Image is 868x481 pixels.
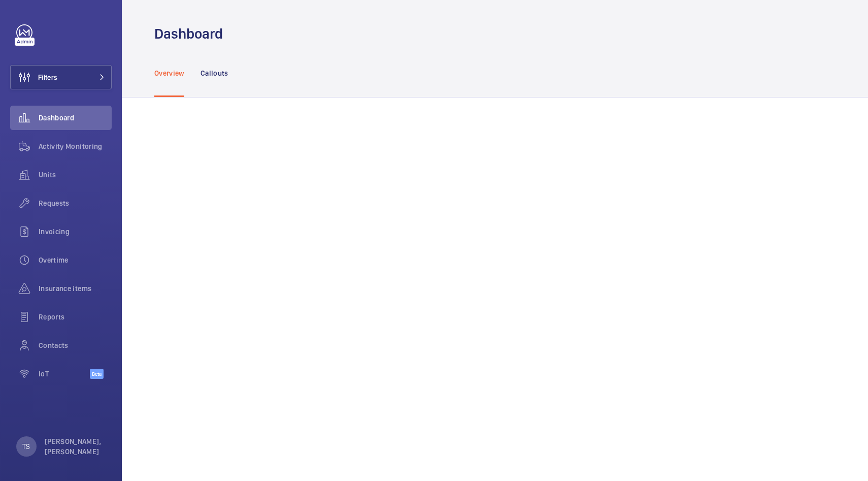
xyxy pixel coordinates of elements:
p: Overview [154,68,184,78]
span: Activity Monitoring [39,141,112,151]
span: Beta [90,369,104,379]
span: Contacts [39,340,112,350]
span: Requests [39,198,112,208]
span: Filters [38,72,57,82]
span: Overtime [39,255,112,265]
p: Callouts [201,68,228,78]
button: Filters [10,65,112,89]
span: IoT [39,369,90,379]
p: TS [22,441,30,452]
p: [PERSON_NAME], [PERSON_NAME] [45,436,106,457]
span: Units [39,170,112,180]
span: Reports [39,312,112,322]
h1: Dashboard [154,24,229,43]
span: Dashboard [39,113,112,123]
span: Insurance items [39,283,112,294]
span: Invoicing [39,227,112,237]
